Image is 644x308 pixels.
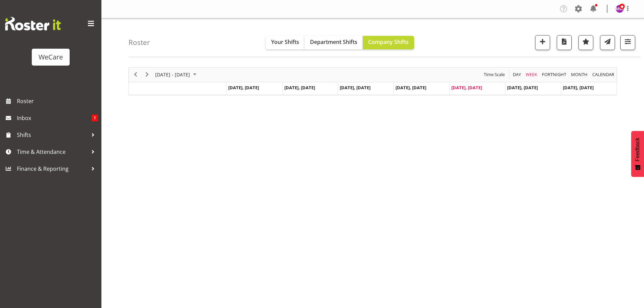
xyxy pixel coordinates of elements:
span: [DATE], [DATE] [563,85,594,91]
div: August 18 - 24, 2025 [153,68,200,82]
button: August 2025 [154,70,199,79]
button: Add a new shift [535,35,550,50]
span: [DATE], [DATE] [228,85,259,91]
button: Fortnight [541,70,568,79]
span: calendar [592,70,615,79]
span: Time Scale [483,70,505,79]
div: next period [141,68,153,82]
span: 1 [92,115,98,121]
div: Timeline Week of August 22, 2025 [128,67,617,95]
span: Shifts [17,130,88,140]
button: Company Shifts [363,36,414,49]
span: [DATE], [DATE] [451,85,482,91]
button: Filter Shifts [620,35,635,50]
button: Timeline Month [570,70,589,79]
span: Month [570,70,588,79]
span: Roster [17,96,98,106]
button: Department Shifts [305,36,363,49]
button: Send a list of all shifts for the selected filtered period to all rostered employees. [600,35,615,50]
span: [DATE], [DATE] [284,85,315,91]
button: Feedback - Show survey [631,131,644,177]
span: [DATE], [DATE] [340,85,371,91]
span: Finance & Reporting [17,164,88,174]
span: Day [512,70,522,79]
span: Inbox [17,113,92,123]
span: Company Shifts [368,38,409,46]
button: Month [591,70,616,79]
button: Timeline Day [512,70,522,79]
button: Your Shifts [266,36,305,49]
span: [DATE], [DATE] [507,85,538,91]
h4: Roster [128,39,150,46]
span: [DATE], [DATE] [396,85,426,91]
span: [DATE] - [DATE] [154,70,191,79]
img: Rosterit website logo [5,17,61,30]
button: Time Scale [483,70,506,79]
button: Timeline Week [525,70,539,79]
button: Highlight an important date within the roster. [578,35,593,50]
div: WeCare [39,52,63,62]
div: previous period [130,68,141,82]
button: Download a PDF of the roster according to the set date range. [557,35,572,50]
button: Previous [131,70,140,79]
span: Fortnight [541,70,567,79]
span: Time & Attendance [17,147,88,157]
img: management-we-care10447.jpg [616,5,624,13]
span: Department Shifts [310,38,357,46]
button: Next [143,70,152,79]
span: Your Shifts [271,38,299,46]
span: Week [525,70,538,79]
span: Feedback [635,138,641,161]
